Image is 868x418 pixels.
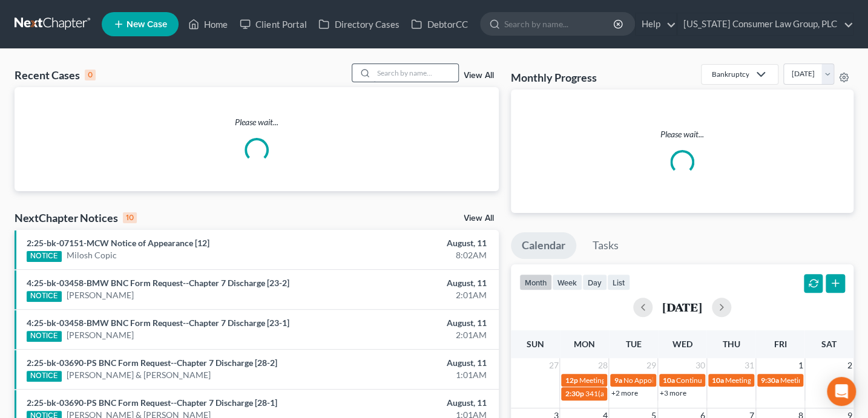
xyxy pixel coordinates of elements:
span: Thu [722,339,740,349]
a: 4:25-bk-03458-BMW BNC Form Request--Chapter 7 Discharge [23-1] [27,318,289,328]
input: Search by name... [373,64,458,82]
p: Please wait... [15,116,499,128]
span: Sat [821,339,837,349]
a: 2:25-bk-07151-MCW Notice of Appearance [12] [27,238,209,248]
a: [PERSON_NAME] [67,289,134,301]
button: list [607,274,630,290]
span: Fri [774,339,786,349]
a: Milosh Copic [67,249,117,261]
span: 27 [547,358,559,373]
span: Meeting of Creditors for [PERSON_NAME] & [PERSON_NAME] [579,376,777,385]
span: 341(a) meeting for [PERSON_NAME] & [PERSON_NAME] [585,389,766,398]
a: +2 more [611,388,637,397]
span: 2:30p [565,389,584,398]
span: 2 [846,358,853,373]
div: NOTICE [27,331,62,342]
a: Directory Cases [312,13,405,35]
a: 2:25-bk-03690-PS BNC Form Request--Chapter 7 Discharge [28-1] [27,397,277,408]
a: Home [182,13,234,35]
a: DebtorCC [405,13,473,35]
div: 10 [123,212,137,223]
div: NextChapter Notices [15,211,137,225]
span: 30 [694,358,706,373]
span: 10a [663,376,675,385]
a: [US_STATE] Consumer Law Group, PLC [677,13,853,35]
span: Continued 341 Meeting of Creditors [676,376,791,385]
span: Tue [625,339,641,349]
a: View All [464,214,494,223]
span: Wed [672,339,692,349]
h3: Monthly Progress [511,70,597,85]
div: 2:01AM [341,289,487,301]
span: Sun [527,339,544,349]
div: August, 11 [341,397,487,409]
a: 4:25-bk-03458-BMW BNC Form Request--Chapter 7 Discharge [23-2] [27,278,289,288]
span: 9:30a [761,376,779,385]
a: +3 more [660,388,686,397]
span: 9a [614,376,622,385]
a: 2:25-bk-03690-PS BNC Form Request--Chapter 7 Discharge [28-2] [27,358,277,368]
a: [PERSON_NAME] & [PERSON_NAME] [67,369,211,381]
span: 12p [565,376,577,385]
div: 1:01AM [341,369,487,381]
div: 0 [85,70,96,80]
div: 2:01AM [341,329,487,341]
span: 31 [743,358,755,373]
div: August, 11 [341,237,487,249]
div: Bankruptcy [711,69,749,79]
div: NOTICE [27,291,62,302]
button: month [519,274,552,290]
div: NOTICE [27,251,62,262]
div: 8:02AM [341,249,487,261]
div: NOTICE [27,371,62,382]
span: 29 [645,358,657,373]
span: Meeting of Creditors for [PERSON_NAME] [725,376,860,385]
a: View All [464,71,494,80]
button: week [552,274,582,290]
a: [PERSON_NAME] [67,329,134,341]
div: August, 11 [341,357,487,369]
span: No Appointments [623,376,679,385]
p: Please wait... [521,128,844,140]
span: 10a [712,376,724,385]
div: August, 11 [341,317,487,329]
h2: [DATE] [662,301,702,313]
a: Help [636,13,676,35]
div: August, 11 [341,277,487,289]
div: Recent Cases [15,68,96,82]
a: Calendar [511,232,576,259]
button: day [582,274,607,290]
a: Client Portal [234,13,312,35]
a: Tasks [582,232,630,259]
input: Search by name... [504,13,615,35]
span: 1 [797,358,804,373]
div: Open Intercom Messenger [827,377,856,406]
span: Mon [574,339,595,349]
span: 28 [596,358,608,373]
span: New Case [127,20,167,29]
